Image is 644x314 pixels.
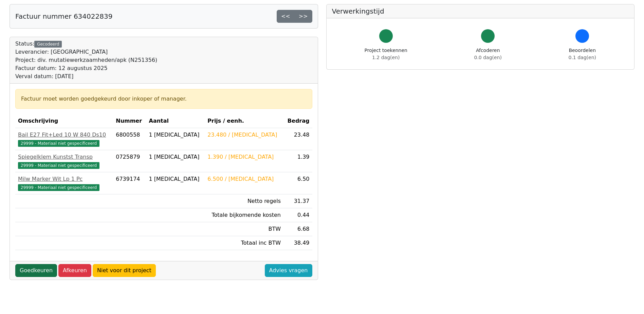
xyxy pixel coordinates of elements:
td: 0.44 [283,208,312,222]
div: 6.500 / [MEDICAL_DATA] [207,175,281,183]
h5: Factuur nummer 634022839 [15,12,112,20]
a: Milw Marker Wit Lp 1 Pc29999 - Materiaal niet gespecificeerd [18,175,110,191]
td: 6800558 [113,128,146,150]
span: 0.1 dag(en) [569,55,596,60]
span: 1.2 dag(en) [372,55,400,60]
td: 23.48 [283,128,312,150]
td: 6739174 [113,172,146,194]
a: Niet voor dit project [93,264,156,277]
div: 1 [MEDICAL_DATA] [149,131,202,139]
span: 29999 - Materiaal niet gespecificeerd [18,140,99,147]
td: Totale bijkomende kosten [205,208,283,222]
td: BTW [205,222,283,236]
a: >> [294,10,312,23]
div: Project toekennen [365,47,407,61]
div: Afcoderen [474,47,502,61]
td: 31.37 [283,194,312,208]
th: Bedrag [283,114,312,128]
a: Advies vragen [265,264,312,277]
a: Afkeuren [58,264,91,277]
td: 1.39 [283,150,312,172]
a: Bail E27 Fit+Led 10 W 840 Ds1029999 - Materiaal niet gespecificeerd [18,131,110,147]
div: Factuur datum: 12 augustus 2025 [15,64,157,72]
th: Prijs / eenh. [205,114,283,128]
div: 23.480 / [MEDICAL_DATA] [207,131,281,139]
div: Gecodeerd [34,41,62,48]
div: Bail E27 Fit+Led 10 W 840 Ds10 [18,131,110,139]
td: Totaal inc BTW [205,236,283,250]
div: Factuur moet worden goedgekeurd door inkoper of manager. [21,95,307,103]
th: Aantal [146,114,205,128]
td: 6.68 [283,222,312,236]
div: Beoordelen [569,47,596,61]
th: Nummer [113,114,146,128]
div: 1.390 / [MEDICAL_DATA] [207,153,281,161]
div: Leverancier: [GEOGRAPHIC_DATA] [15,48,157,56]
td: 0725879 [113,150,146,172]
div: Verval datum: [DATE] [15,72,157,81]
a: Goedkeuren [15,264,57,277]
span: 29999 - Materiaal niet gespecificeerd [18,162,99,169]
td: Netto regels [205,194,283,208]
span: 0.0 dag(en) [474,55,502,60]
div: 1 [MEDICAL_DATA] [149,175,202,183]
h5: Verwerkingstijd [332,7,629,15]
th: Omschrijving [15,114,113,128]
div: Status: [15,40,157,81]
div: 1 [MEDICAL_DATA] [149,153,202,161]
div: Project: div. mutatiewerkzaamheden/apk (N251356) [15,56,157,64]
div: Spiegelklem Kunstst Transp [18,153,110,161]
a: << [277,10,295,23]
td: 6.50 [283,172,312,194]
a: Spiegelklem Kunstst Transp29999 - Materiaal niet gespecificeerd [18,153,110,169]
span: 29999 - Materiaal niet gespecificeerd [18,184,99,191]
div: Milw Marker Wit Lp 1 Pc [18,175,110,183]
td: 38.49 [283,236,312,250]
